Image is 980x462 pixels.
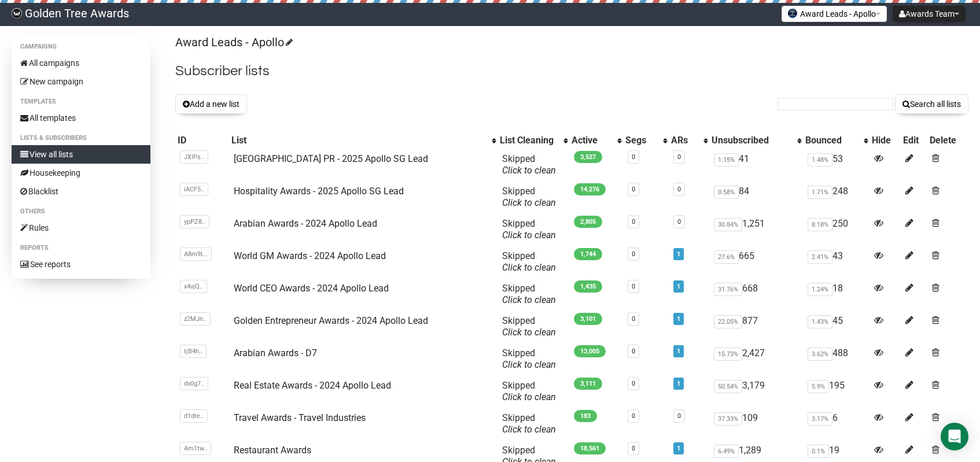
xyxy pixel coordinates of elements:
[180,247,212,261] span: A8m9L..
[788,9,797,18] img: favicons
[803,375,870,408] td: 195
[180,345,207,358] span: tjB4h..
[803,311,870,343] td: 45
[178,135,227,146] div: ID
[12,40,150,54] li: Campaigns
[12,145,150,164] a: View all lists
[677,380,680,387] a: 1
[808,283,832,296] span: 1.24%
[632,445,635,452] a: 0
[669,132,709,149] th: ARs: No sort applied, activate to apply an ascending sort
[808,315,832,328] span: 1.43%
[574,410,597,422] span: 183
[502,250,556,273] span: Skipped
[709,375,803,408] td: 3,179
[574,280,602,293] span: 1,435
[502,359,556,370] a: Click to clean
[677,445,680,452] a: 1
[12,54,150,72] a: All campaigns
[175,61,968,82] h2: Subscriber lists
[677,250,680,258] a: 1
[803,149,870,181] td: 53
[714,380,742,393] span: 50.54%
[632,153,635,161] a: 0
[500,135,558,146] div: List Cleaning
[677,186,681,193] a: 0
[502,197,556,208] a: Click to clean
[671,135,698,146] div: ARs
[12,8,22,19] img: f8b559bad824ed76f7defaffbc1b54fa
[502,230,556,241] a: Click to clean
[712,135,791,146] div: Unsubscribed
[234,348,317,358] a: Arabian Awards - D7
[677,283,680,290] a: 1
[502,186,556,208] span: Skipped
[632,250,635,258] a: 0
[502,262,556,273] a: Click to clean
[574,151,602,163] span: 3,527
[574,378,602,390] span: 3,111
[502,153,556,176] span: Skipped
[502,412,556,435] span: Skipped
[808,348,832,361] span: 3.62%
[180,377,208,390] span: dv0g7..
[709,246,803,278] td: 665
[895,94,968,114] button: Search all lists
[12,95,150,109] li: Templates
[180,442,211,455] span: Am1tw..
[714,186,739,199] span: 0.58%
[180,409,208,423] span: d1dte..
[714,445,739,458] span: 6.49%
[625,135,657,146] div: Segs
[941,423,968,450] div: Open Intercom Messenger
[502,348,556,370] span: Skipped
[502,391,556,402] a: Click to clean
[234,250,386,261] a: World GM Awards - 2024 Apollo Lead
[714,348,742,361] span: 15.73%
[574,345,606,357] span: 13,005
[632,218,635,226] a: 0
[709,343,803,375] td: 2,427
[677,412,681,420] a: 0
[498,132,569,149] th: List Cleaning: No sort applied, activate to apply an ascending sort
[632,348,635,355] a: 0
[782,6,887,22] button: Award Leads - Apollo
[709,278,803,311] td: 668
[234,153,428,164] a: [GEOGRAPHIC_DATA] PR - 2025 Apollo SG Lead
[709,408,803,440] td: 109
[12,205,150,219] li: Others
[808,412,832,426] span: 3.17%
[808,153,832,167] span: 1.48%
[808,445,829,458] span: 0.1%
[803,181,870,213] td: 248
[502,424,556,435] a: Click to clean
[12,255,150,273] a: See reports
[632,412,635,420] a: 0
[901,132,927,149] th: Edit: No sort applied, sorting is disabled
[803,213,870,246] td: 250
[572,135,612,146] div: Active
[808,380,829,393] span: 5.9%
[234,218,377,229] a: Arabian Awards - 2024 Apollo Lead
[805,135,858,146] div: Bounced
[808,186,832,199] span: 1.71%
[714,250,739,264] span: 27.6%
[632,315,635,323] a: 0
[803,408,870,440] td: 6
[234,283,389,294] a: World CEO Awards - 2024 Apollo Lead
[175,132,230,149] th: ID: No sort applied, sorting is disabled
[632,186,635,193] a: 0
[803,132,870,149] th: Bounced: No sort applied, activate to apply an ascending sort
[709,149,803,181] td: 41
[234,186,404,197] a: Hospitality Awards - 2025 Apollo SG Lead
[574,183,606,195] span: 14,276
[714,153,739,167] span: 1.15%
[870,132,901,149] th: Hide: No sort applied, sorting is disabled
[180,312,211,326] span: z2MJn..
[893,6,966,22] button: Awards Team
[574,313,602,325] span: 3,101
[574,216,602,228] span: 2,805
[808,218,832,231] span: 8.18%
[709,181,803,213] td: 84
[502,380,556,402] span: Skipped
